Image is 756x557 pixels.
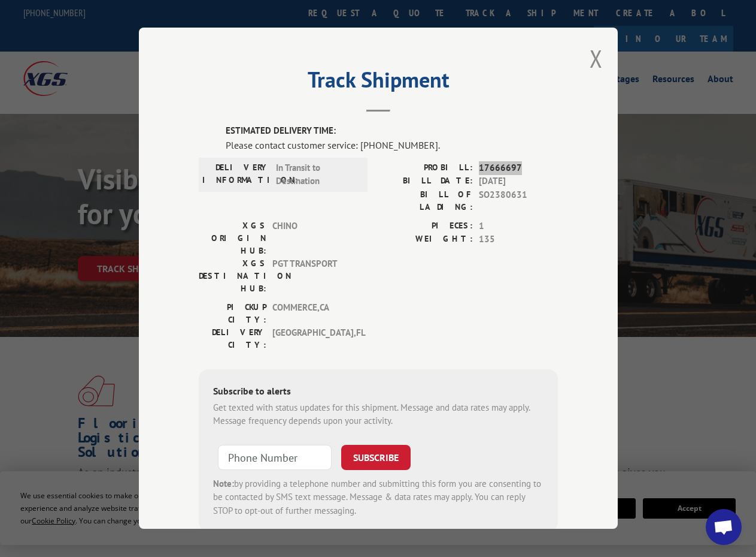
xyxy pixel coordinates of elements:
[378,161,473,175] label: PROBILL:
[199,257,266,295] label: XGS DESTINATION HUB:
[378,188,473,213] label: BILL OF LADING:
[479,175,558,189] span: [DATE]
[199,71,558,94] h2: Track Shipment
[272,219,353,257] span: CHINO
[378,233,473,247] label: WEIGHT:
[213,401,544,428] div: Get texted with status updates for this shipment. Message and data rates may apply. Message frequ...
[479,161,558,175] span: 17666697
[213,384,544,401] div: Subscribe to alerts
[213,477,544,518] div: by providing a telephone number and submitting this form you are consenting to be contacted by SM...
[276,161,357,188] span: In Transit to Destination
[218,445,332,470] input: Phone Number
[272,257,353,295] span: PGT TRANSPORT
[199,326,266,351] label: DELIVERY CITY:
[479,188,558,213] span: SO2380631
[479,219,558,233] span: 1
[199,301,266,326] label: PICKUP CITY:
[479,233,558,247] span: 135
[378,175,473,189] label: BILL DATE:
[213,478,234,489] strong: Note:
[199,219,266,257] label: XGS ORIGIN HUB:
[590,43,603,74] button: Close modal
[272,301,353,326] span: COMMERCE , CA
[202,161,270,188] label: DELIVERY INFORMATION:
[226,138,558,152] div: Please contact customer service: [PHONE_NUMBER].
[706,509,742,545] div: Open chat
[272,326,353,351] span: [GEOGRAPHIC_DATA] , FL
[226,125,558,139] label: ESTIMATED DELIVERY TIME:
[378,219,473,233] label: PIECES:
[341,445,411,470] button: SUBSCRIBE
